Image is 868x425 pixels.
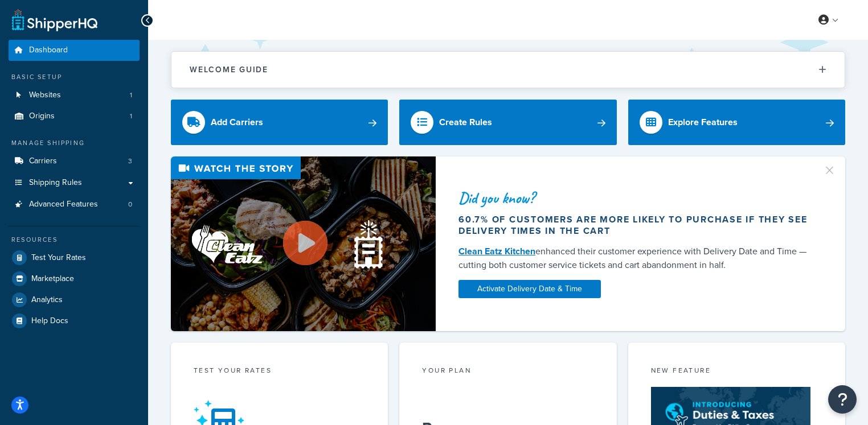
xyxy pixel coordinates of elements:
span: 0 [128,200,132,209]
span: Shipping Rules [29,178,82,188]
a: Activate Delivery Date & Time [458,280,601,298]
li: Origins [9,106,140,127]
span: Websites [29,90,61,100]
a: Shipping Rules [9,172,140,193]
span: Help Docs [31,316,68,326]
span: Test Your Rates [31,253,86,263]
div: Your Plan [422,365,593,378]
div: New Feature [651,365,822,378]
span: Dashboard [29,46,68,55]
a: Carriers3 [9,151,140,172]
img: Video thumbnail [171,156,436,331]
div: Basic Setup [9,72,140,82]
div: Create Rules [439,114,492,130]
div: Did you know? [458,190,813,206]
a: Advanced Features0 [9,194,140,215]
li: Carriers [9,151,140,172]
div: enhanced their customer experience with Delivery Date and Time — cutting both customer service ti... [458,245,813,272]
button: Welcome Guide [171,52,845,88]
a: Origins1 [9,106,140,127]
span: 3 [128,156,132,166]
span: Marketplace [31,274,74,284]
a: Marketplace [9,269,140,289]
a: Add Carriers [171,100,388,145]
span: Analytics [31,295,63,305]
a: Websites1 [9,85,140,106]
a: Explore Features [628,100,845,145]
a: Create Rules [399,100,616,145]
div: Manage Shipping [9,138,140,148]
a: Clean Eatz Kitchen [458,245,535,258]
a: Help Docs [9,311,140,331]
span: 1 [130,112,132,121]
a: Analytics [9,290,140,310]
a: Test Your Rates [9,247,140,268]
button: Open Resource Center [828,385,857,414]
a: Dashboard [9,40,140,61]
div: 60.7% of customers are more likely to purchase if they see delivery times in the cart [458,214,813,237]
div: Resources [9,235,140,245]
span: Advanced Features [29,200,98,209]
div: Explore Features [668,114,738,130]
span: Origins [29,112,55,121]
span: Carriers [29,156,57,166]
div: Test your rates [194,365,365,378]
span: 1 [130,90,132,100]
li: Advanced Features [9,194,140,215]
li: Websites [9,85,140,106]
h2: Welcome Guide [190,65,268,74]
div: Add Carriers [211,114,263,130]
